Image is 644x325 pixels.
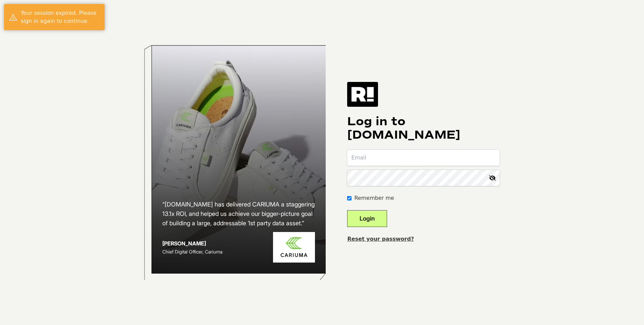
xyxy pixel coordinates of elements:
[162,200,315,228] h2: “[DOMAIN_NAME] has delivered CARIUMA a staggering 13.1x ROI, and helped us achieve our bigger-pic...
[347,150,500,166] input: Email
[162,240,206,247] strong: [PERSON_NAME]
[347,210,387,227] button: Login
[347,115,500,142] h1: Log in to [DOMAIN_NAME]
[273,232,315,263] img: Cariuma
[347,236,414,242] a: Reset your password?
[347,82,378,107] img: Retention.com
[354,194,394,202] label: Remember me
[21,9,100,25] div: Your session expired. Please sign in again to continue.
[162,249,222,254] span: Chief Digital Officer, Cariuma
